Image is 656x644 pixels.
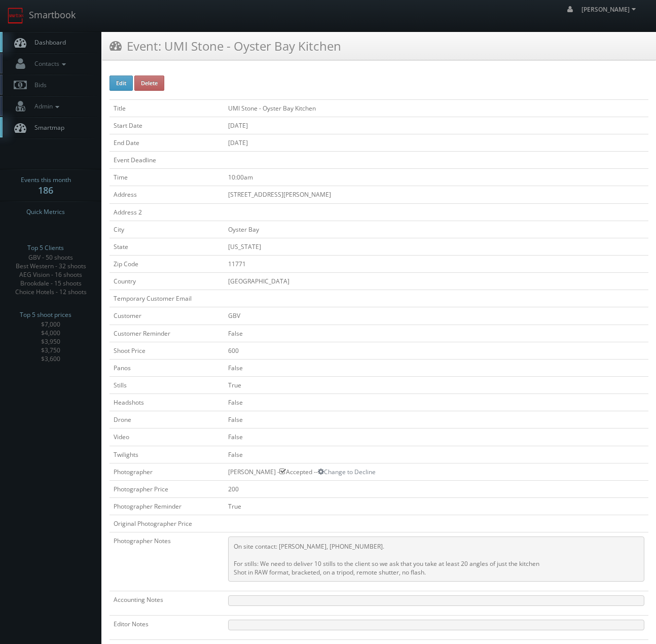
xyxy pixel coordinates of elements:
[27,243,64,253] span: Top 5 Clients
[134,76,164,91] button: Delete
[38,184,53,196] strong: 186
[110,290,224,307] td: Temporary Customer Email
[110,117,224,134] td: Start Date
[224,134,648,151] td: [DATE]
[110,446,224,463] td: Twilights
[8,8,24,24] img: smartbook-logo.png
[224,99,648,117] td: UMI Stone - Oyster Bay Kitchen
[110,221,224,238] td: City
[110,203,224,221] td: Address 2
[224,497,648,515] td: True
[224,221,648,238] td: Oyster Bay
[110,342,224,359] td: Shoot Price
[110,616,224,640] td: Editor Notes
[224,446,648,463] td: False
[224,411,648,428] td: False
[224,376,648,393] td: True
[224,359,648,376] td: False
[110,428,224,446] td: Video
[110,186,224,203] td: Address
[29,38,66,47] span: Dashboard
[110,99,224,117] td: Title
[110,255,224,272] td: Zip Code
[110,307,224,325] td: Customer
[110,169,224,186] td: Time
[224,186,648,203] td: [STREET_ADDRESS][PERSON_NAME]
[110,76,133,91] button: Edit
[224,428,648,446] td: False
[224,480,648,497] td: 200
[29,123,64,132] span: Smartmap
[224,273,648,290] td: [GEOGRAPHIC_DATA]
[110,376,224,393] td: Stills
[224,463,648,480] td: [PERSON_NAME] - Accepted --
[26,207,65,217] span: Quick Metrics
[224,394,648,411] td: False
[21,175,71,185] span: Events this month
[224,117,648,134] td: [DATE]
[110,497,224,515] td: Photographer Reminder
[228,536,644,582] pre: On site contact: [PERSON_NAME], [PHONE_NUMBER]. For stills: We need to deliver 10 stills to the c...
[224,325,648,342] td: False
[110,480,224,497] td: Photographer Price
[110,463,224,480] td: Photographer
[110,359,224,376] td: Panos
[110,238,224,255] td: State
[224,307,648,325] td: GBV
[29,59,68,68] span: Contacts
[318,468,376,476] a: Change to Decline
[110,37,341,55] h3: Event: UMI Stone - Oyster Bay Kitchen
[224,169,648,186] td: 10:00am
[29,81,47,89] span: Bids
[110,134,224,151] td: End Date
[224,342,648,359] td: 600
[110,394,224,411] td: Headshots
[110,152,224,169] td: Event Deadline
[110,325,224,342] td: Customer Reminder
[110,273,224,290] td: Country
[110,515,224,532] td: Original Photographer Price
[224,238,648,255] td: [US_STATE]
[110,591,224,616] td: Accounting Notes
[224,255,648,272] td: 11771
[110,411,224,428] td: Drone
[581,5,639,14] span: [PERSON_NAME]
[110,532,224,591] td: Photographer Notes
[20,310,71,320] span: Top 5 shoot prices
[29,102,62,111] span: Admin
